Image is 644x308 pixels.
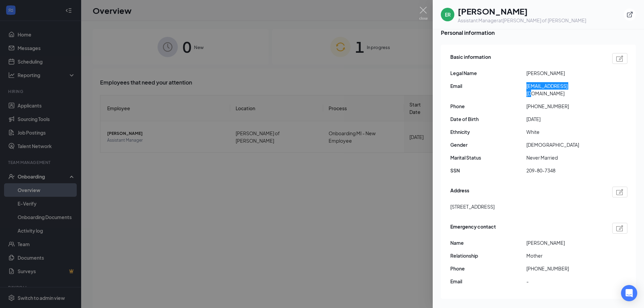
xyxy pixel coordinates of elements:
span: - [526,278,602,285]
span: [EMAIL_ADDRESS][DOMAIN_NAME] [526,82,602,97]
svg: ExternalLink [626,11,633,18]
span: Email [450,82,526,90]
span: Date of Birth [450,115,526,123]
span: Phone [450,102,526,110]
span: Emergency contact [450,223,496,234]
span: Phone [450,265,526,272]
span: Never Married [526,154,602,161]
button: ExternalLink [624,8,636,21]
span: Name [450,239,526,246]
h1: [PERSON_NAME] [458,5,586,17]
span: Basic information [450,53,491,64]
span: [STREET_ADDRESS] [450,203,495,210]
span: Ethnicity [450,128,526,136]
span: [PHONE_NUMBER] [526,102,602,110]
span: [PHONE_NUMBER] [526,265,602,272]
span: Personal information [441,28,636,37]
div: ER [445,11,451,18]
div: Assistant Manager at [PERSON_NAME] of [PERSON_NAME] [458,17,586,24]
span: Legal Name [450,69,526,77]
span: Address [450,187,469,197]
span: Mother [526,252,602,259]
span: [PERSON_NAME] [526,69,602,77]
span: SSN [450,167,526,174]
span: [DATE] [526,115,602,123]
span: Email [450,278,526,285]
span: White [526,128,602,136]
span: Gender [450,141,526,148]
span: [DEMOGRAPHIC_DATA] [526,141,602,148]
span: 209-80-7348 [526,167,602,174]
div: Open Intercom Messenger [621,285,637,301]
span: Relationship [450,252,526,259]
span: Marital Status [450,154,526,161]
span: [PERSON_NAME] [526,239,602,246]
